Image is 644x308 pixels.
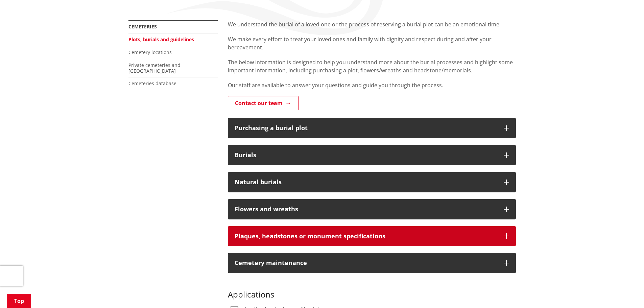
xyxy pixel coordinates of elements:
[235,233,497,240] div: Plaques, headstones or monument specifications
[228,96,299,110] a: Contact our team
[228,253,516,273] button: Cemetery maintenance
[228,172,516,192] button: Natural burials
[7,294,31,308] a: Top
[228,118,516,138] button: Purchasing a burial plot
[228,35,516,51] p: We make every effort to treat your loved ones and family with dignity and respect during and afte...
[228,280,516,300] h3: Applications
[128,49,172,55] a: Cemetery locations
[235,260,497,266] div: Cemetery maintenance
[613,280,637,304] iframe: Messenger Launcher
[228,58,516,74] p: The below information is designed to help you understand more about the burial processes and high...
[235,179,497,186] div: Natural burials
[128,36,194,43] a: Plots, burials and guidelines
[228,199,516,219] button: Flowers and wreaths
[128,80,176,87] a: Cemeteries database
[235,152,497,159] div: Burials
[228,20,516,28] p: We understand the burial of a loved one or the process of reserving a burial plot can be an emoti...
[128,23,157,30] a: Cemeteries
[228,81,516,89] p: Our staff are available to answer your questions and guide you through the process.
[235,206,497,213] div: Flowers and wreaths
[228,145,516,165] button: Burials
[235,125,497,132] div: Purchasing a burial plot
[128,62,181,74] a: Private cemeteries and [GEOGRAPHIC_DATA]
[228,226,516,246] button: Plaques, headstones or monument specifications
